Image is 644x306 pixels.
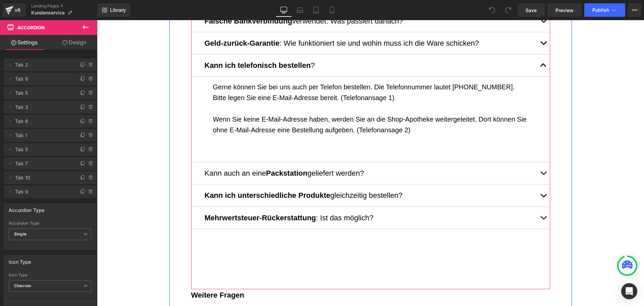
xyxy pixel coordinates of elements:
button: Redo [501,3,515,17]
strong: Packstation [169,149,211,157]
a: Desktop [276,3,292,17]
span: Tab 9 [15,185,71,198]
span: Publish [592,7,609,13]
strong: Mehrwertsteuer-Rückerstattung [108,193,219,202]
strong: Kann ich telefonisch bestellen [108,41,214,49]
span: Tab 8 [15,73,71,85]
span: Accordion [17,25,45,30]
span: Tab 1 [15,129,71,142]
p: Gerne können Sie bei uns auch per Telefon bestellen. Die Telefonnummer lautet [PHONE_NUMBER]. Bit... [116,61,431,83]
span: Tab 2 [15,58,71,71]
strong: Kann ich unterschiedliche Produkte [108,171,233,179]
p: Bei allen weiteren Fragen zur Biovolen Aktiv Harzsalbe wenden Sie sich bitte per E-Mail an: [94,284,453,295]
b: Single [14,231,26,236]
button: Publish [584,3,625,17]
span: Preview [555,7,574,14]
span: Tab 3 [15,101,71,114]
b: Chevron [14,283,31,288]
p: : Ist das möglich? [108,192,440,204]
span: Save [526,7,537,14]
div: Accordion Type [9,204,45,213]
a: Mobile [324,3,340,17]
div: Icon Type [9,273,91,277]
b: Weitere Fragen [94,271,148,279]
span: Tab 5 [15,87,71,99]
span: Tab 10 [15,171,71,184]
a: Preview [547,3,582,17]
b: Geld-zurück-Garantie [108,19,183,27]
div: Icon Type [9,255,31,265]
a: New Library [97,3,130,17]
p: Kann auch an eine geliefert werden? [108,147,440,159]
span: Library [110,7,126,13]
span: Tab 5 [15,143,71,156]
a: Laptop [292,3,308,17]
div: Accordion Type [9,221,91,226]
p: Wenn Sie keine E-Mail-Adresse haben, werden Sie an die Shop-Apotheke weitergeleitet. Dort können ... [116,94,431,115]
div: Open Intercom Messenger [621,283,637,299]
p: gleichzeitig bestellen? [108,169,440,181]
a: Tablet [308,3,324,17]
a: Design [50,35,99,50]
button: Undo [485,3,499,17]
a: Landing Pages [31,3,97,9]
button: More [628,3,641,17]
p: : Wie funktioniert sie und wohin muss ich die Ware schicken? [108,17,440,29]
span: Tab 7 [15,157,71,170]
div: v6 [13,6,22,14]
span: Kundenservice [31,10,65,15]
span: Tab 6 [15,115,71,128]
a: v6 [3,3,26,17]
p: ? [108,39,440,51]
